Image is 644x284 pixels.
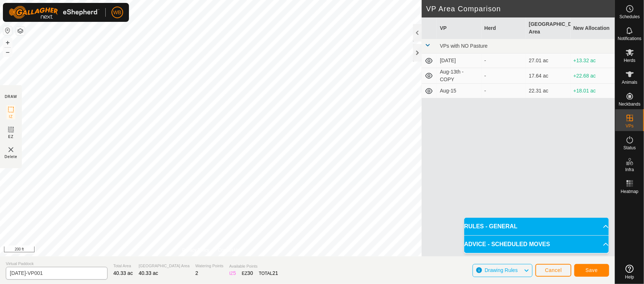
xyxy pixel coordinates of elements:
td: [DATE] [437,54,481,68]
div: - [485,87,523,95]
th: New Allocation [571,17,615,39]
th: VP [437,17,481,39]
span: RULES - GENERAL [464,222,518,231]
span: 40.33 ac [113,270,133,276]
span: Help [625,275,634,279]
td: +18.01 ac [571,84,615,98]
div: IZ [229,269,236,277]
span: Delete [5,154,17,159]
th: [GEOGRAPHIC_DATA] Area [526,17,570,39]
span: Neckbands [619,102,640,106]
span: [GEOGRAPHIC_DATA] Area [139,263,190,269]
span: Notifications [618,36,641,41]
td: 22.31 ac [526,84,570,98]
span: Available Points [229,263,278,269]
button: – [3,48,12,56]
td: +13.32 ac [571,54,615,68]
button: + [3,38,12,47]
button: Reset Map [3,26,12,35]
span: Virtual Paddock [6,261,108,267]
span: IZ [9,114,13,119]
button: Map Layers [16,27,25,35]
button: Save [574,264,609,277]
span: Infra [625,167,634,172]
span: Animals [622,80,637,84]
div: - [485,57,523,64]
a: Help [615,262,644,282]
div: - [485,72,523,80]
p-accordion-header: RULES - GENERAL [464,218,609,235]
span: Drawing Rules [485,267,518,273]
span: WB [113,9,122,16]
span: Total Area [113,263,133,269]
a: Privacy Policy [182,247,210,253]
div: DRAW [5,94,17,99]
td: 27.01 ac [526,54,570,68]
span: 40.33 ac [139,270,158,276]
h2: VP Area Comparison [426,4,615,13]
td: Aug-13th - COPY [437,68,481,84]
button: Cancel [535,264,571,277]
a: Contact Us [218,247,239,253]
span: VPs [625,124,633,128]
td: Aug-15 [437,84,481,98]
span: Schedules [619,15,640,19]
span: 21 [272,270,278,276]
span: Heatmap [621,189,639,194]
div: TOTAL [259,269,278,277]
span: Save [586,267,598,273]
span: 5 [233,270,236,276]
span: Watering Points [195,263,223,269]
span: ADVICE - SCHEDULED MOVES [464,240,550,249]
td: 17.64 ac [526,68,570,84]
span: 2 [195,270,198,276]
td: +22.68 ac [571,68,615,84]
img: Gallagher Logo [9,6,100,19]
span: EZ [8,134,14,139]
span: Herds [624,58,635,63]
th: Herd [482,17,526,39]
span: VPs with NO Pasture [440,43,488,49]
div: EZ [242,269,253,277]
img: VP [7,145,15,154]
span: 30 [247,270,253,276]
span: Status [623,146,636,150]
p-accordion-header: ADVICE - SCHEDULED MOVES [464,236,609,253]
span: Cancel [545,267,562,273]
